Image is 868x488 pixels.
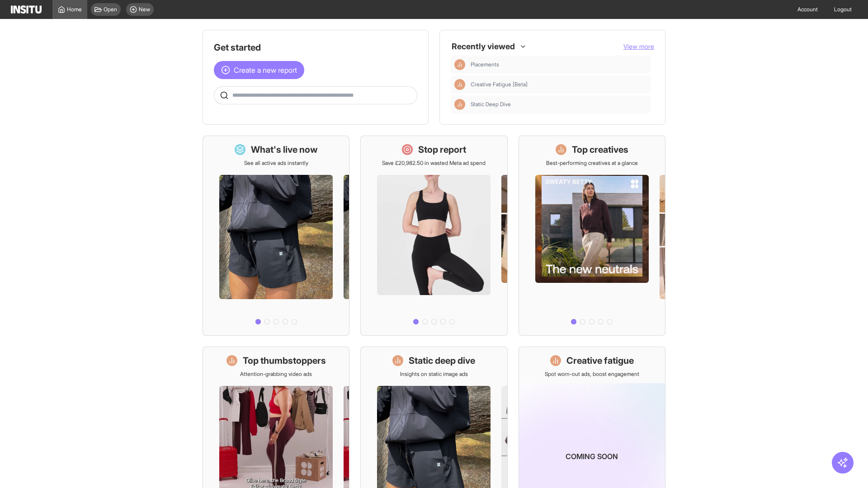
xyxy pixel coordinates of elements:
[454,79,465,90] div: Insights
[240,371,312,378] p: Attention-grabbing video ads
[519,136,665,336] a: Top creativesBest-performing creatives at a glance
[454,99,465,110] div: Insights
[454,59,465,70] div: Insights
[471,81,528,88] span: Creative Fatigue [Beta]
[203,136,349,336] a: What's live nowSee all active ads instantly
[214,61,304,79] button: Create a new report
[214,41,417,54] h1: Get started
[11,5,42,14] img: Logo
[471,101,647,108] span: Static Deep Dive
[400,371,468,378] p: Insights on static image ads
[572,143,628,156] h1: Top creatives
[243,354,326,367] h1: Top thumbstoppers
[104,6,117,13] span: Open
[382,160,486,167] p: Save £20,982.50 in wasted Meta ad spend
[546,160,638,167] p: Best-performing creatives at a glance
[251,143,318,156] h1: What's live now
[471,101,511,108] span: Static Deep Dive
[623,42,654,51] button: View more
[409,354,475,367] h1: Static deep dive
[418,143,466,156] h1: Stop report
[139,6,150,13] span: New
[360,136,507,336] a: Stop reportSave £20,982.50 in wasted Meta ad spend
[623,42,654,50] span: View more
[471,81,647,88] span: Creative Fatigue [Beta]
[67,6,82,13] span: Home
[234,65,297,75] span: Create a new report
[471,61,647,68] span: Placements
[244,160,308,167] p: See all active ads instantly
[471,61,499,68] span: Placements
